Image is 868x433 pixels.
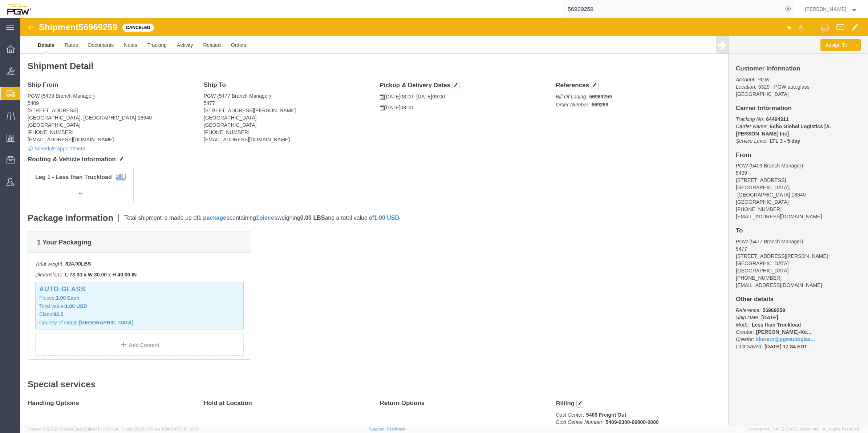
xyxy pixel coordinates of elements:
[5,4,31,15] img: logo
[122,427,198,431] span: Client: 2025.20.0-8b113f4
[369,427,387,431] a: Support
[747,426,859,432] span: Copyright © [DATE]-[DATE] Agistix Inc., All Rights Reserved
[804,5,858,13] button: [PERSON_NAME]
[562,0,783,18] input: Search for shipment number, reference number
[387,427,405,431] a: Feedback
[89,427,118,431] span: [DATE] 09:51:04
[170,427,198,431] span: [DATE] 10:16:38
[29,427,118,431] span: Server: 2025.20.0-710e05ee653
[805,5,846,13] span: Ksenia Gushchina-Kerecz
[20,18,868,425] iframe: FS Legacy Container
